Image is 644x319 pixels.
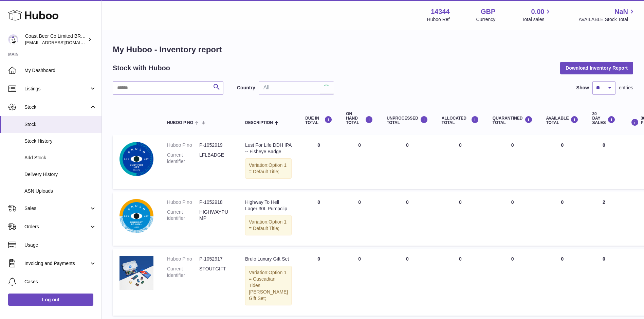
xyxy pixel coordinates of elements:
dd: LFLBADGE [199,152,232,165]
dt: Current identifier [167,266,199,279]
td: 2 [585,192,622,246]
span: Delivery History [24,171,96,178]
span: Option 1 = Default Title; [249,162,287,174]
td: 0 [339,135,380,189]
div: Variation: [245,266,292,305]
td: 0 [435,135,486,189]
span: 0.00 [531,7,545,16]
dd: HIGHWAYPUMP [199,209,232,222]
dd: P-1052918 [199,199,232,206]
span: Stock [24,121,96,128]
td: 0 [435,249,486,315]
a: NaN AVAILABLE Stock Total [578,7,636,23]
h2: Stock with Huboo [113,64,170,73]
td: 0 [539,192,586,246]
span: NaN [614,7,628,16]
div: Huboo Ref [427,16,450,23]
span: Usage [24,242,96,248]
button: Download Inventory Report [560,62,633,74]
label: Country [237,85,255,91]
img: internalAdmin-14344@internal.huboo.com [8,34,18,45]
div: Highway To Hell Lager 30L Pumpclip [245,199,292,212]
td: 0 [339,249,380,315]
div: Variation: [245,215,292,235]
div: UNPROCESSED Total [387,116,428,125]
dt: Current identifier [167,209,199,222]
dt: Huboo P no [167,199,199,206]
td: 0 [380,249,435,315]
dt: Huboo P no [167,256,199,262]
span: Total sales [522,16,552,23]
div: Variation: [245,158,292,179]
span: 0 [511,199,514,205]
div: QUARANTINED Total [493,116,533,125]
label: Show [576,85,589,91]
span: 0 [511,142,514,148]
td: 0 [298,249,339,315]
td: 0 [298,192,339,246]
div: AVAILABLE Total [546,116,579,125]
strong: GBP [481,7,495,16]
span: My Dashboard [24,67,96,74]
td: 0 [380,135,435,189]
a: Log out [8,294,93,306]
span: entries [619,85,633,91]
span: Listings [24,86,89,92]
span: Orders [24,224,89,230]
div: Brulo Luxury Gift Set [245,256,292,262]
td: 0 [585,135,622,189]
img: product image [119,256,153,290]
div: 30 DAY SALES [592,112,615,125]
dt: Huboo P no [167,142,199,148]
td: 0 [585,249,622,315]
img: product image [119,142,153,176]
dd: P-1052919 [199,142,232,148]
div: DUE IN TOTAL [305,116,332,125]
span: Add Stock [24,155,96,161]
h1: My Huboo - Inventory report [113,44,633,55]
a: 0.00 Total sales [522,7,552,23]
dd: P-1052917 [199,256,232,262]
div: Currency [476,16,496,23]
div: ALLOCATED Total [442,116,479,125]
span: Invoicing and Payments [24,260,89,267]
td: 0 [539,249,586,315]
td: 0 [298,135,339,189]
div: ON HAND Total [346,112,373,125]
span: Stock [24,104,89,110]
td: 0 [539,135,586,189]
span: [EMAIL_ADDRESS][DOMAIN_NAME] [25,40,100,45]
span: Huboo P no [167,121,193,125]
span: Cases [24,279,96,285]
span: Description [245,121,273,125]
span: Sales [24,205,89,212]
span: AVAILABLE Stock Total [578,16,636,23]
div: Lust For Life DDH IPA -- Fisheye Badge [245,142,292,155]
strong: 14344 [431,7,450,16]
span: 0 [511,256,514,262]
span: ASN Uploads [24,188,96,194]
td: 0 [435,192,486,246]
td: 0 [339,192,380,246]
td: 0 [380,192,435,246]
img: product image [119,199,153,233]
span: Option 1 = Cascadian Tides [PERSON_NAME] Gift Set; [249,270,288,301]
div: Coast Beer Co Limited BRULO [25,33,86,46]
dd: STOUTGIFT [199,266,232,279]
span: Stock History [24,138,96,144]
dt: Current identifier [167,152,199,165]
